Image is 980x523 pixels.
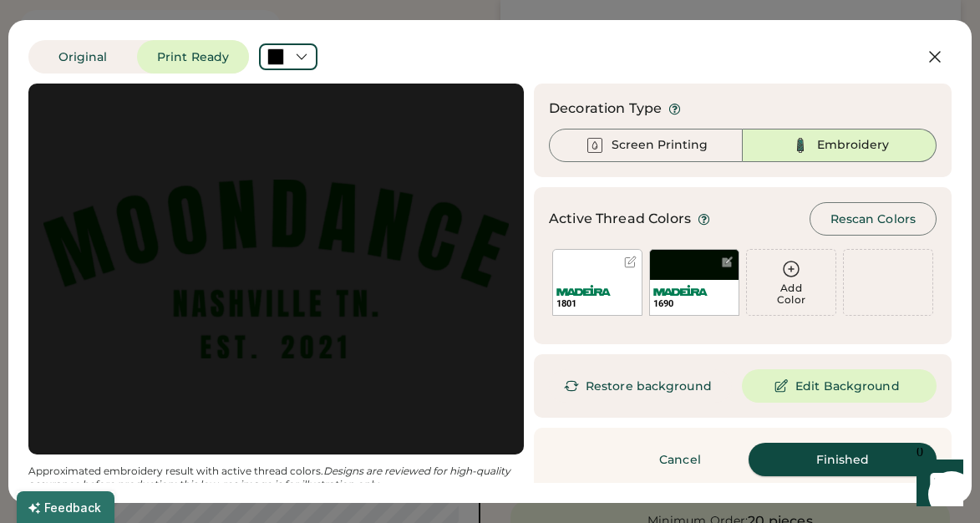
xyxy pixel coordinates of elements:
button: Cancel [622,443,739,476]
button: Original [28,40,137,74]
img: Thread%20Selected.svg [790,135,810,155]
button: Restore background [549,369,732,403]
button: Rescan Colors [810,202,937,236]
button: Print Ready [137,40,249,74]
img: Madeira%20Logo.svg [556,285,611,296]
div: Active Thread Colors [549,209,691,229]
button: Finished [749,443,937,476]
div: 1801 [556,297,638,310]
div: Approximated embroidery result with active thread colors. [28,465,524,491]
button: Edit Background [742,369,937,403]
em: Designs are reviewed for high-quality assurance before production; this low-res image is for illu... [28,465,513,490]
div: Screen Printing [612,137,708,154]
img: Ink%20-%20Unselected.svg [585,135,605,155]
iframe: Front Chat [901,448,972,520]
div: Decoration Type [549,99,662,119]
img: Madeira%20Logo.svg [653,285,708,296]
div: Embroidery [817,137,889,154]
div: 1690 [653,297,735,310]
div: Add Color [747,282,835,306]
